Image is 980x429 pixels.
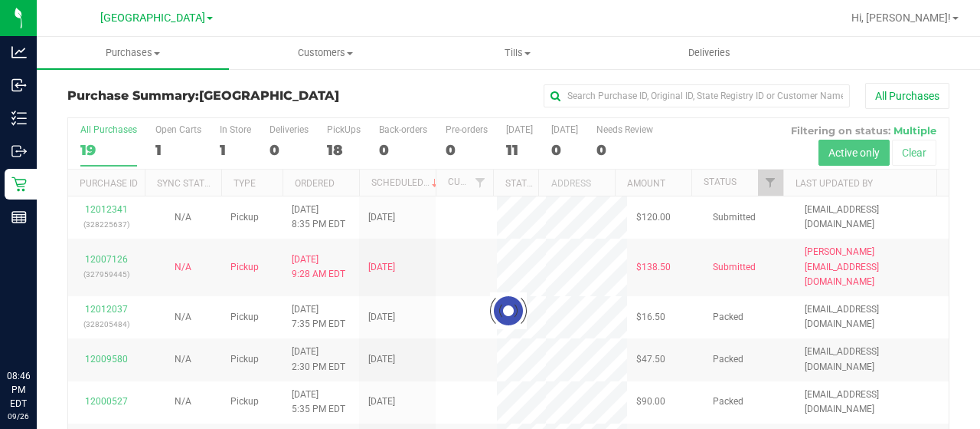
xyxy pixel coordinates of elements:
a: Customers [229,37,421,69]
iframe: Resource center [15,306,61,352]
p: 08:46 PM EDT [7,369,30,411]
button: All Purchases [865,83,949,109]
h3: Purchase Summary: [67,89,361,103]
a: Tills [421,37,613,69]
inline-svg: Outbound [11,144,27,159]
span: Customers [230,46,420,60]
inline-svg: Reports [11,210,27,225]
span: [GEOGRAPHIC_DATA] [199,88,339,103]
span: Tills [422,46,612,60]
a: Purchases [37,37,229,69]
input: Search Purchase ID, Original ID, State Registry ID or Customer Name... [544,84,850,107]
span: Hi, [PERSON_NAME]! [851,12,951,24]
span: [GEOGRAPHIC_DATA] [100,12,205,25]
a: Deliveries [613,37,805,69]
inline-svg: Analytics [11,45,27,60]
inline-svg: Inbound [11,78,27,93]
inline-svg: Retail [11,177,27,192]
p: 09/26 [7,411,30,422]
inline-svg: Inventory [11,111,27,126]
span: Purchases [37,46,229,60]
span: Deliveries [668,46,751,60]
